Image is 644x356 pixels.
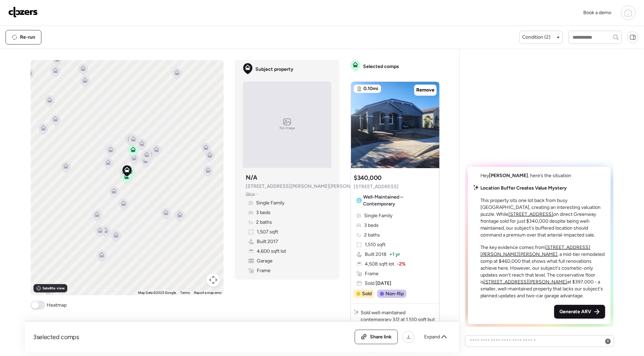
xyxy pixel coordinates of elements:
[257,258,273,264] span: Garage
[20,34,35,41] span: Re-run
[364,232,380,239] span: 2 baths
[584,10,612,16] span: Book a demo
[257,248,286,255] span: 4,600 sqft lot
[256,219,272,226] span: 2 baths
[246,191,255,197] span: Zillow
[370,334,392,340] span: Share link
[365,261,394,268] span: 4,508 sqft lot
[362,290,372,297] span: Sold
[257,238,278,245] span: Built 2017
[354,174,382,182] h3: $340,000
[416,87,435,94] span: Remove
[33,333,79,341] span: 3 selected comps
[397,261,406,268] span: -2%
[256,191,258,197] span: •
[194,291,222,295] a: Report a map error
[180,291,190,295] a: Terms (opens in new tab)
[354,183,399,190] span: [STREET_ADDRESS]
[246,173,257,182] h3: N/A
[365,280,391,287] span: Sold
[363,63,399,70] span: Selected comps
[424,334,440,340] span: Expand
[364,212,392,219] span: Single Family
[480,185,567,191] strong: Location Buffer Creates Value Mystery
[138,291,176,295] span: Map Data ©2025 Google
[257,229,278,235] span: 1,507 sqft
[256,200,284,206] span: Single Family
[365,270,379,277] span: Frame
[389,251,400,258] span: + 1 yr
[484,279,567,285] a: [STREET_ADDRESS][PERSON_NAME]
[363,85,378,92] span: 0.10mi
[509,211,554,217] a: [STREET_ADDRESS]
[480,173,572,179] span: Hey , here’s the situation
[255,66,293,73] span: Subject property
[365,251,387,258] span: Built 2018
[246,183,368,190] span: [STREET_ADDRESS][PERSON_NAME][PERSON_NAME]
[365,241,386,248] span: 1,510 sqft
[386,290,404,297] span: Non-flip
[364,222,379,229] span: 3 beds
[257,267,271,274] span: Frame
[47,302,67,309] span: Heatmap
[480,197,605,239] p: This property sits one lot back from busy [GEOGRAPHIC_DATA], creating an interesting valuation pu...
[374,280,391,286] span: [DATE]
[560,308,592,315] span: Generate ARV
[8,7,38,18] img: Logo
[280,125,295,131] span: No image
[363,194,434,208] span: Well-Maintained – Contemporary
[32,286,55,295] a: Open this area in Google Maps (opens a new window)
[206,273,220,287] button: Map camera controls
[256,209,271,216] span: 3 beds
[523,34,551,41] span: Condition (2)
[480,244,605,299] p: The key evidence comes from , a mid-tier remodeled comp at $460,000 that shows what full renovati...
[32,286,55,295] img: Google
[42,286,65,291] span: Satellite view
[489,173,528,179] span: [PERSON_NAME]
